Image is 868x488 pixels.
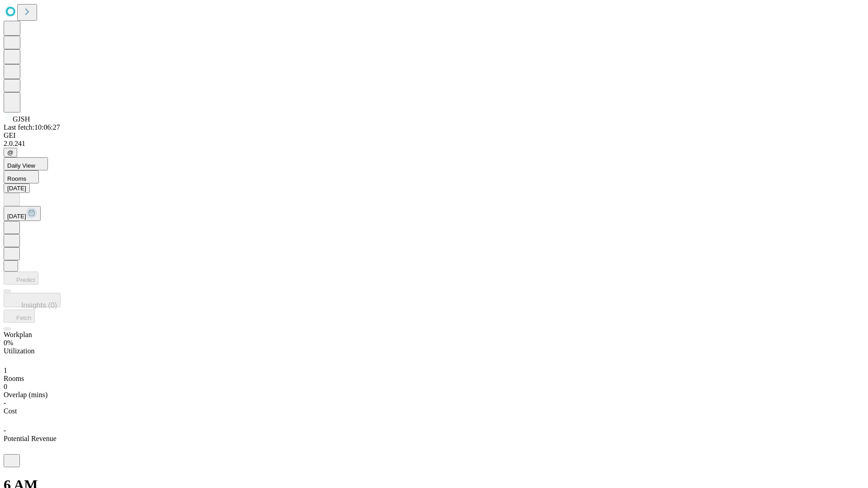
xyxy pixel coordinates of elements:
span: Daily View [7,162,35,169]
span: Workplan [4,331,32,338]
button: [DATE] [4,183,30,193]
span: GJSH [13,115,30,123]
span: Overlap (mins) [4,391,47,399]
div: GEI [4,131,864,140]
button: Insights (0) [4,293,61,307]
button: Rooms [4,170,39,183]
span: - [4,399,6,407]
button: Daily View [4,157,48,170]
span: [DATE] [7,213,26,220]
span: 0% [4,339,13,347]
span: 0 [4,383,7,390]
span: Rooms [4,375,24,382]
span: Last fetch: 10:06:27 [4,123,60,131]
span: Cost [4,407,17,415]
span: Rooms [7,175,26,182]
button: Predict [4,272,38,285]
span: Insights (0) [21,301,57,309]
div: 2.0.241 [4,140,864,148]
button: [DATE] [4,206,41,221]
button: @ [4,148,17,157]
span: Utilization [4,347,34,355]
button: Fetch [4,310,35,323]
span: 1 [4,366,7,374]
span: - [4,427,6,434]
span: @ [7,149,14,156]
span: Potential Revenue [4,435,57,442]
